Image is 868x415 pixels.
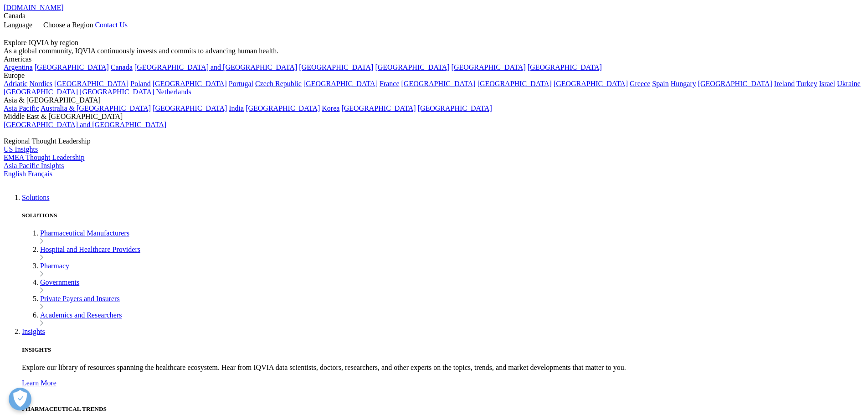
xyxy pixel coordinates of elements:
[380,80,400,87] a: France
[229,80,253,87] a: Portugal
[528,63,602,71] a: [GEOGRAPHIC_DATA]
[4,12,864,20] div: Canada
[229,104,244,112] a: India
[40,246,140,253] a: Hospital and Healthcare Providers
[22,379,864,395] a: Learn More
[299,63,373,71] a: [GEOGRAPHIC_DATA]
[43,21,93,29] span: Choose a Region
[40,278,79,286] a: Governments
[4,154,84,161] a: EMEA Thought Leadership
[4,4,64,11] a: [DOMAIN_NAME]
[4,96,864,104] div: Asia & [GEOGRAPHIC_DATA]
[29,80,52,87] a: Nordics
[652,80,668,87] a: Spain
[54,80,128,87] a: [GEOGRAPHIC_DATA]
[22,346,864,354] h5: INSIGHTS
[418,104,492,112] a: [GEOGRAPHIC_DATA]
[130,80,150,87] a: Poland
[698,80,772,87] a: [GEOGRAPHIC_DATA]
[4,170,26,178] a: English
[4,145,38,153] a: US Insights
[375,63,449,71] a: [GEOGRAPHIC_DATA]
[819,80,836,87] a: Israel
[796,80,817,87] a: Turkey
[156,88,191,96] a: Netherlands
[22,212,864,219] h5: SOLUTIONS
[40,229,129,237] a: Pharmaceutical Manufacturers
[22,328,45,335] a: Insights
[9,388,31,410] button: Open Preferences
[4,162,64,169] a: Asia Pacific Insights
[40,262,69,270] a: Pharmacy
[4,21,32,29] span: Language
[478,80,552,87] a: [GEOGRAPHIC_DATA]
[401,80,476,87] a: [GEOGRAPHIC_DATA]
[153,104,227,112] a: [GEOGRAPHIC_DATA]
[630,80,650,87] a: Greece
[95,21,128,29] a: Contact Us
[774,80,795,87] a: Ireland
[28,170,52,178] a: Français
[671,80,696,87] a: Hungary
[341,104,416,112] a: [GEOGRAPHIC_DATA]
[246,104,320,112] a: [GEOGRAPHIC_DATA]
[322,104,339,112] a: Korea
[554,80,628,87] a: [GEOGRAPHIC_DATA]
[4,63,33,71] a: Argentina
[22,405,864,413] h5: PHARMACEUTICAL TRENDS
[303,80,378,87] a: [GEOGRAPHIC_DATA]
[41,104,151,112] a: Australia & [GEOGRAPHIC_DATA]
[4,72,864,80] div: Europe
[452,63,526,71] a: [GEOGRAPHIC_DATA]
[837,80,861,87] a: Ukraine
[35,63,109,71] a: [GEOGRAPHIC_DATA]
[4,88,78,96] a: [GEOGRAPHIC_DATA]
[111,63,133,71] a: Canada
[4,121,166,128] a: [GEOGRAPHIC_DATA] and [GEOGRAPHIC_DATA]
[4,137,864,145] div: Regional Thought Leadership
[4,113,864,121] div: Middle East & [GEOGRAPHIC_DATA]
[4,104,39,112] a: Asia Pacific
[4,55,864,63] div: Americas
[4,80,27,87] a: Adriatic
[255,80,302,87] a: Czech Republic
[22,364,864,372] p: Explore our library of resources spanning the healthcare ecosystem. Hear from IQVIA data scientis...
[80,88,154,96] a: [GEOGRAPHIC_DATA]
[4,47,864,55] div: As a global community, IQVIA continuously invests and commits to advancing human health.
[153,80,227,87] a: [GEOGRAPHIC_DATA]
[22,194,49,201] a: Solutions
[40,311,122,319] a: Academics and Researchers
[134,63,297,71] a: [GEOGRAPHIC_DATA] and [GEOGRAPHIC_DATA]
[4,39,864,47] div: Explore IQVIA by region
[40,295,120,302] a: Private Payers and Insurers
